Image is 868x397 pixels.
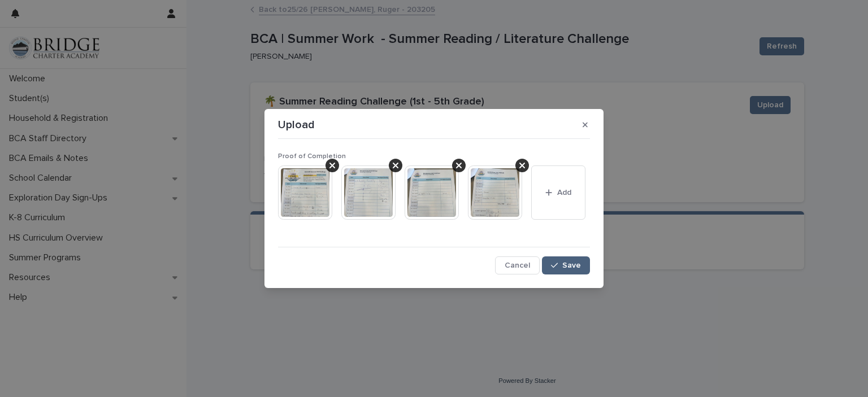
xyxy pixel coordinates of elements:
span: Add [557,189,571,197]
span: Proof of Completion [278,153,346,160]
p: Upload [278,118,315,132]
button: Cancel [495,256,540,274]
button: Add [531,165,585,220]
button: Save [542,256,590,274]
span: Cancel [505,261,530,269]
span: Save [562,261,581,269]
